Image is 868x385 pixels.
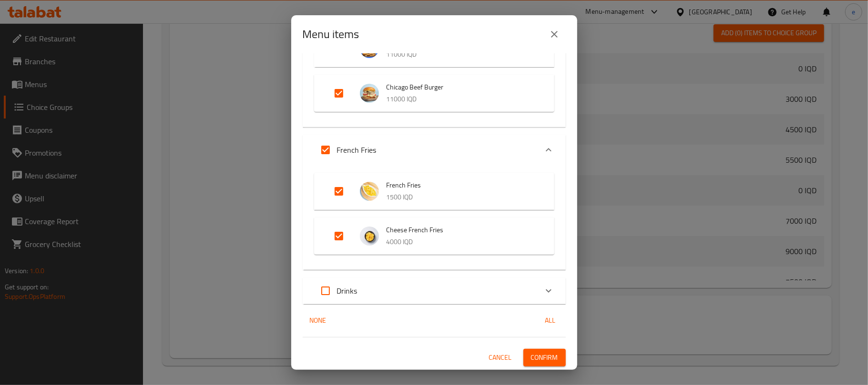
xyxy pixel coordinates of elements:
[539,315,562,326] span: All
[303,165,566,270] div: Expand
[387,191,535,203] p: 1500 IQD
[485,349,516,366] button: Cancel
[303,135,566,165] div: Expand
[314,217,554,255] div: Expand
[543,23,566,46] button: close
[387,179,535,191] span: French Fries
[387,81,535,93] span: Chicago Beef Burger
[303,312,333,329] button: None
[387,49,535,60] p: 11000 IQD
[303,27,359,42] h2: Menu items
[489,352,512,364] span: Cancel
[314,173,554,210] div: Expand
[531,352,558,364] span: Confirm
[360,227,379,246] img: Cheese French Fries
[337,285,357,296] p: Drinks
[303,277,566,304] div: Expand
[387,224,535,236] span: Cheese French Fries
[360,182,379,201] img: French Fries
[306,315,329,326] span: None
[387,236,535,248] p: 4000 IQD
[360,84,379,103] img: Chicago Beef Burger
[314,75,554,112] div: Expand
[523,349,566,366] button: Confirm
[337,144,377,156] p: French Fries
[535,312,566,329] button: All
[387,93,535,105] p: 11000 IQD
